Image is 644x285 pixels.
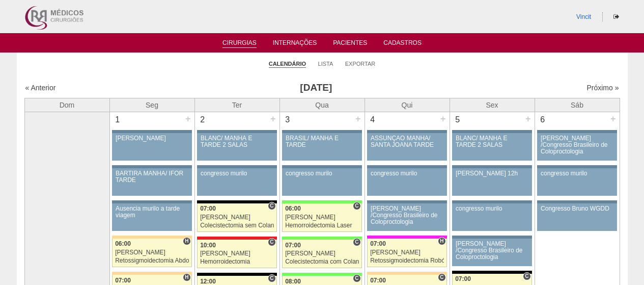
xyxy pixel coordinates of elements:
[353,274,360,282] span: Consultório
[537,200,617,203] div: Key: Aviso
[282,130,361,133] div: Key: Aviso
[286,170,358,177] div: congresso murilo
[537,130,617,133] div: Key: Aviso
[268,274,275,282] span: Consultório
[285,250,359,257] div: [PERSON_NAME]
[450,98,535,112] th: Sex
[197,240,276,268] a: C 10:00 [PERSON_NAME] Hemorroidectomia
[367,236,446,239] div: Key: Pro Matre
[370,249,444,256] div: [PERSON_NAME]
[586,84,619,92] a: Próximo »
[455,275,471,282] span: 07:00
[370,240,386,247] span: 07:00
[541,135,613,156] div: [PERSON_NAME] /Congresso Brasileiro de Coloproctologia
[197,273,276,276] div: Key: Blanc
[285,242,301,249] span: 07:00
[116,205,188,219] div: Ausencia murilo a tarde viagem
[541,170,613,177] div: congresso murilo
[201,135,273,148] div: BLANC/ MANHÃ E TARDE 2 SALAS
[183,237,190,245] span: Hospital
[367,203,446,231] a: [PERSON_NAME] /Congresso Brasileiro de Coloproctologia
[370,257,444,264] div: Retossigmoidectomia Robótica
[383,39,422,49] a: Cadastros
[524,112,533,125] div: +
[197,133,276,161] a: BLANC/ MANHÃ E TARDE 2 SALAS
[167,81,464,95] h3: [DATE]
[201,170,273,177] div: congresso murilo
[367,165,446,168] div: Key: Aviso
[353,238,360,246] span: Consultório
[371,205,443,226] div: [PERSON_NAME] /Congresso Brasileiro de Coloproctologia
[285,278,301,285] span: 08:00
[200,222,274,229] div: Colecistectomia sem Colangiografia VL
[110,112,126,127] div: 1
[452,239,531,266] a: [PERSON_NAME] /Congresso Brasileiro de Coloproctologia
[285,205,301,212] span: 06:00
[184,112,192,125] div: +
[367,130,446,133] div: Key: Aviso
[452,130,531,133] div: Key: Aviso
[112,130,191,133] div: Key: Aviso
[365,98,450,112] th: Qui
[282,203,361,232] a: C 06:00 [PERSON_NAME] Hemorroidectomia Laser
[115,257,189,264] div: Retossigmoidectomia Abdominal VL
[452,200,531,203] div: Key: Aviso
[200,258,274,265] div: Hemorroidectomia
[452,168,531,196] a: [PERSON_NAME] 12h
[537,165,617,168] div: Key: Aviso
[112,200,191,203] div: Key: Aviso
[285,258,359,265] div: Colecistectomia com Colangiografia VL
[112,239,191,267] a: H 06:00 [PERSON_NAME] Retossigmoidectomia Abdominal VL
[112,236,191,239] div: Key: Bartira
[438,273,445,281] span: Consultório
[112,203,191,231] a: Ausencia murilo a tarde viagem
[25,84,56,92] a: « Anterior
[456,205,528,212] div: congresso murilo
[282,165,361,168] div: Key: Aviso
[537,168,617,196] a: congresso murilo
[537,203,617,231] a: Congresso Bruno WGDD
[279,98,365,112] th: Qua
[200,250,274,257] div: [PERSON_NAME]
[367,168,446,196] a: congresso murilo
[456,241,528,261] div: [PERSON_NAME] /Congresso Brasileiro de Coloproctologia
[286,135,358,148] div: BRASIL/ MANHÃ E TARDE
[576,13,591,20] a: Vincit
[197,200,276,203] div: Key: Blanc
[195,112,211,127] div: 2
[200,242,216,249] span: 10:00
[452,165,531,168] div: Key: Aviso
[282,237,361,240] div: Key: Brasil
[354,112,362,125] div: +
[268,238,275,246] span: Consultório
[371,135,443,148] div: ASSUNÇÃO MANHÃ/ SANTA JOANA TARDE
[371,170,443,177] div: congresso murilo
[613,14,619,20] i: Sair
[523,272,530,280] span: Consultório
[537,133,617,161] a: [PERSON_NAME] /Congresso Brasileiro de Coloproctologia
[535,98,620,112] th: Sáb
[282,133,361,161] a: BRASIL/ MANHÃ E TARDE
[345,60,376,67] a: Exportar
[116,170,188,184] div: BARTIRA MANHÃ/ IFOR TARDE
[282,200,361,203] div: Key: Brasil
[282,168,361,196] a: congresso murilo
[438,237,445,245] span: Hospital
[116,135,188,142] div: [PERSON_NAME]
[456,170,528,177] div: [PERSON_NAME] 12h
[367,200,446,203] div: Key: Aviso
[200,278,216,285] span: 12:00
[285,222,359,229] div: Hemorroidectomia Laser
[197,168,276,196] a: congresso murilo
[367,133,446,161] a: ASSUNÇÃO MANHÃ/ SANTA JOANA TARDE
[609,112,618,125] div: +
[200,205,216,212] span: 07:00
[183,273,190,281] span: Hospital
[541,205,613,212] div: Congresso Bruno WGDD
[222,39,257,48] a: Cirurgias
[535,112,551,127] div: 6
[280,112,296,127] div: 3
[200,214,274,221] div: [PERSON_NAME]
[115,249,189,256] div: [PERSON_NAME]
[268,202,275,210] span: Consultório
